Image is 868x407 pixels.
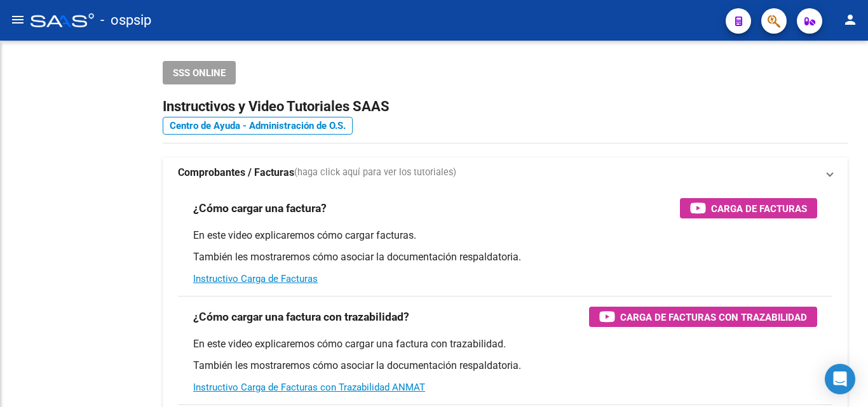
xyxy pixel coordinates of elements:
mat-icon: person [843,12,858,27]
p: En este video explicaremos cómo cargar facturas. [193,229,817,243]
h3: ¿Cómo cargar una factura con trazabilidad? [193,308,409,326]
span: Carga de Facturas con Trazabilidad [620,309,807,325]
p: En este video explicaremos cómo cargar una factura con trazabilidad. [193,337,817,351]
h3: ¿Cómo cargar una factura? [193,199,327,217]
button: Carga de Facturas [680,198,817,218]
span: SSS ONLINE [173,67,226,79]
p: También les mostraremos cómo asociar la documentación respaldatoria. [193,359,817,373]
a: Instructivo Carga de Facturas [193,273,318,284]
span: (haga click aquí para ver los tutoriales) [294,166,456,180]
a: Centro de Ayuda - Administración de O.S. [163,117,353,135]
h2: Instructivos y Video Tutoriales SAAS [163,95,848,119]
span: Carga de Facturas [711,201,807,217]
mat-expansion-panel-header: Comprobantes / Facturas(haga click aquí para ver los tutoriales) [163,157,848,188]
mat-icon: menu [10,12,25,27]
a: Instructivo Carga de Facturas con Trazabilidad ANMAT [193,382,425,393]
p: También les mostraremos cómo asociar la documentación respaldatoria. [193,250,817,264]
div: Open Intercom Messenger [825,364,855,394]
button: Carga de Facturas con Trazabilidad [589,307,817,327]
strong: Comprobantes / Facturas [178,166,294,180]
button: SSS ONLINE [163,61,236,84]
span: - ospsip [100,6,151,34]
